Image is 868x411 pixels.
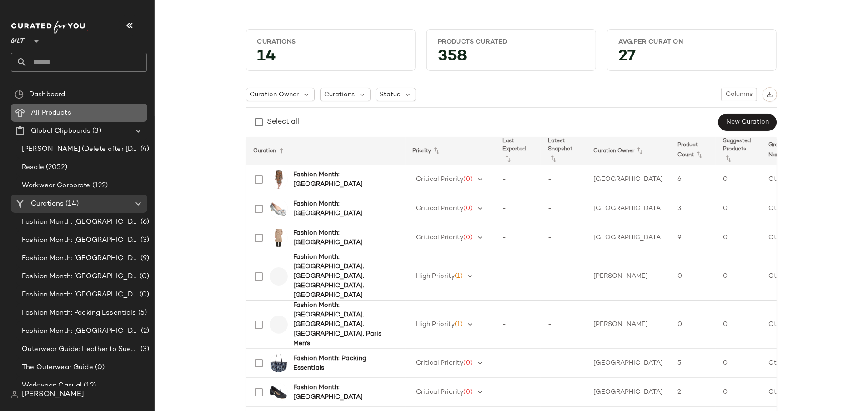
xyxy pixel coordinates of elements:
[11,21,88,34] img: cfy_white_logo.C9jOOHJF.svg
[44,162,67,173] span: (2052)
[455,273,463,280] span: (1)
[586,223,670,252] td: [GEOGRAPHIC_DATA]
[670,252,716,301] td: 0
[416,234,464,241] span: Critical Priority
[586,165,670,194] td: [GEOGRAPHIC_DATA]
[270,170,288,189] img: 1415382189_RLLDTH.jpg
[670,301,716,349] td: 0
[22,217,139,227] span: Fashion Month: [GEOGRAPHIC_DATA]
[22,308,136,318] span: Fashion Month: Packing Essentials
[495,349,541,378] td: -
[267,117,300,128] div: Select all
[495,378,541,407] td: -
[725,91,753,98] span: Columns
[464,389,473,396] span: (0)
[761,165,807,194] td: Other
[761,378,807,407] td: Other
[22,290,138,300] span: Fashion Month: [GEOGRAPHIC_DATA]. [GEOGRAPHIC_DATA]. [GEOGRAPHIC_DATA]. Paris Men's
[22,344,139,355] span: Outerwear Guide: Leather to Suede Edge
[761,223,807,252] td: Other
[438,38,585,46] div: Products Curated
[257,38,404,46] div: Curations
[761,137,807,165] th: Group Name
[139,235,149,246] span: (3)
[716,223,761,252] td: 0
[406,137,496,165] th: Priority
[136,308,147,318] span: (5)
[761,349,807,378] td: Other
[721,88,757,101] button: Columns
[761,301,807,349] td: Other
[293,383,395,402] b: Fashion Month: [GEOGRAPHIC_DATA]
[541,378,586,407] td: -
[541,165,586,194] td: -
[541,301,586,349] td: -
[716,301,761,349] td: 0
[138,290,149,300] span: (0)
[464,176,473,183] span: (0)
[270,200,288,218] img: 1313419049_RLLDTH.jpg
[586,301,670,349] td: [PERSON_NAME]
[22,235,139,246] span: Fashion Month: [GEOGRAPHIC_DATA]
[416,360,464,366] span: Critical Priority
[270,229,288,247] img: 1055305567_RLLDTH.jpg
[139,144,149,155] span: (4)
[270,354,288,372] img: 1161361540_RLLDTH.jpg
[11,31,25,47] span: Gilt
[586,194,670,223] td: [GEOGRAPHIC_DATA]
[293,228,395,247] b: Fashion Month: [GEOGRAPHIC_DATA]
[11,391,18,398] img: svg%3e
[64,199,79,209] span: (14)
[31,126,90,136] span: Global Clipboards
[324,90,355,100] span: Curations
[495,252,541,301] td: -
[139,217,149,227] span: (6)
[586,378,670,407] td: [GEOGRAPHIC_DATA]
[495,137,541,165] th: Last Exported
[767,91,773,98] img: svg%3e
[82,381,96,391] span: (12)
[716,349,761,378] td: 0
[293,301,395,348] b: Fashion Month: [GEOGRAPHIC_DATA]. [GEOGRAPHIC_DATA]. [GEOGRAPHIC_DATA]. Paris Men's
[464,234,473,241] span: (0)
[93,362,105,373] span: (0)
[293,170,395,189] b: Fashion Month: [GEOGRAPHIC_DATA]
[716,378,761,407] td: 0
[416,321,455,328] span: High Priority
[293,252,395,300] b: Fashion Month: [GEOGRAPHIC_DATA]. [GEOGRAPHIC_DATA]. [GEOGRAPHIC_DATA]. [GEOGRAPHIC_DATA]
[416,389,464,396] span: Critical Priority
[139,326,149,336] span: (2)
[716,165,761,194] td: 0
[586,252,670,301] td: [PERSON_NAME]
[455,321,463,328] span: (1)
[139,253,149,264] span: (9)
[495,165,541,194] td: -
[416,176,464,183] span: Critical Priority
[139,344,149,355] span: (3)
[246,137,406,165] th: Curation
[761,194,807,223] td: Other
[541,194,586,223] td: -
[22,253,139,264] span: Fashion Month: [GEOGRAPHIC_DATA]
[464,360,473,366] span: (0)
[31,199,64,209] span: Curations
[431,50,592,67] div: 358
[611,50,773,67] div: 27
[22,271,138,282] span: Fashion Month: [GEOGRAPHIC_DATA]. [GEOGRAPHIC_DATA]. [GEOGRAPHIC_DATA]. [GEOGRAPHIC_DATA]
[541,137,586,165] th: Latest Snapshot
[22,144,139,155] span: [PERSON_NAME] (Delete after [DATE])
[270,383,288,401] img: 1313404688_RLLDTH.jpg
[29,90,65,100] span: Dashboard
[541,349,586,378] td: -
[495,223,541,252] td: -
[541,223,586,252] td: -
[761,252,807,301] td: Other
[670,137,716,165] th: Product Count
[716,194,761,223] td: 0
[22,362,93,373] span: The Outerwear Guide
[22,162,44,173] span: Resale
[293,354,395,373] b: Fashion Month: Packing Essentials
[541,252,586,301] td: -
[22,180,90,191] span: Workwear Corporate
[716,252,761,301] td: 0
